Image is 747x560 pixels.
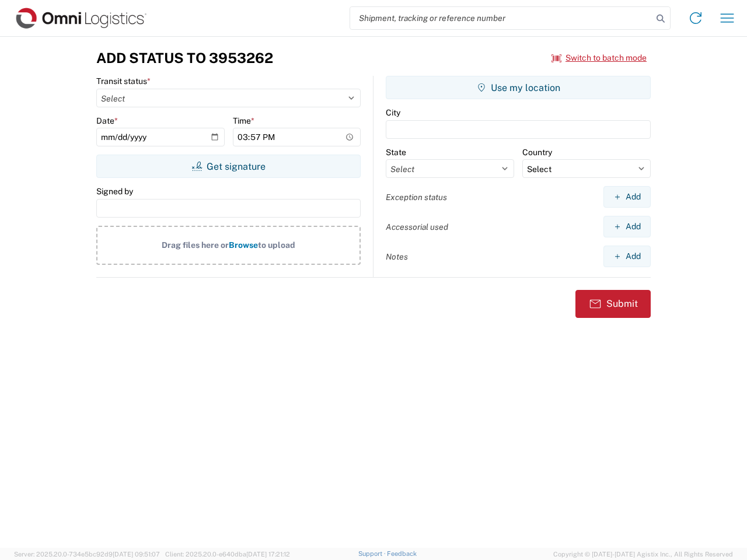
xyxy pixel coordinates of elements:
[233,116,254,126] label: Time
[603,246,651,267] button: Add
[386,107,400,118] label: City
[229,240,258,250] span: Browse
[246,551,290,558] span: [DATE] 17:21:12
[522,147,552,157] label: Country
[350,7,652,29] input: Shipment, tracking or reference number
[96,155,361,178] button: Get signature
[386,147,406,157] label: State
[96,186,133,197] label: Signed by
[96,116,118,126] label: Date
[386,76,651,99] button: Use my location
[575,290,651,318] button: Submit
[165,551,290,558] span: Client: 2025.20.0-e640dba
[162,240,229,250] span: Drag files here or
[258,240,295,250] span: to upload
[603,186,651,208] button: Add
[387,550,417,557] a: Feedback
[96,50,273,66] h3: Add Status to 3953262
[113,551,160,558] span: [DATE] 09:51:07
[603,216,651,237] button: Add
[358,550,388,557] a: Support
[386,192,447,202] label: Exception status
[96,76,151,86] label: Transit status
[553,549,733,559] span: Copyright © [DATE]-[DATE] Agistix Inc., All Rights Reserved
[14,551,160,558] span: Server: 2025.20.0-734e5bc92d9
[386,251,408,262] label: Notes
[551,48,647,68] button: Switch to batch mode
[386,222,448,232] label: Accessorial used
